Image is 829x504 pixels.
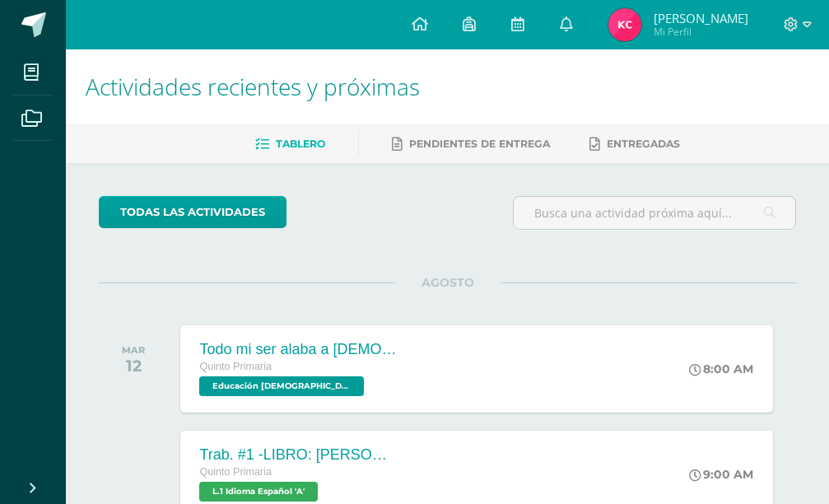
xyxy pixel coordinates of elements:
span: Educación Cristiana 'A' [199,376,364,396]
span: [PERSON_NAME] [654,10,748,26]
div: 12 [122,356,145,376]
input: Busca una actividad próxima aquí... [514,197,795,229]
span: Mi Perfil [654,25,748,39]
img: 5e4ffb88585d40087ce69711d9059c0b.png [608,8,641,41]
a: Pendientes de entrega [392,131,550,157]
a: todas las Actividades [99,196,286,228]
div: Todo mi ser alaba a [DEMOGRAPHIC_DATA] [199,341,397,358]
span: Actividades recientes y próximas [86,71,420,102]
a: Entregadas [589,131,680,157]
span: Tablero [276,138,325,150]
span: Pendientes de entrega [409,138,550,150]
div: Trab. #1 -LIBRO: [PERSON_NAME] EL DIBUJANTE [199,446,397,464]
span: AGOSTO [395,275,501,290]
span: Entregadas [607,138,680,150]
div: 8:00 AM [689,362,753,376]
span: Quinto Primaria [199,466,272,478]
div: MAR [122,344,145,356]
span: Quinto Primaria [199,361,272,372]
a: Tablero [255,131,325,157]
div: 9:00 AM [689,467,753,482]
span: L.1 Idioma Español 'A' [199,482,318,502]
